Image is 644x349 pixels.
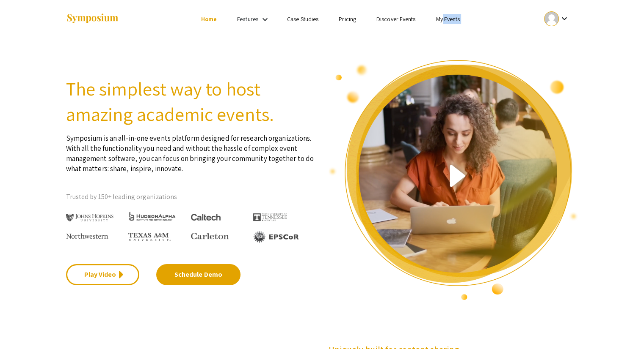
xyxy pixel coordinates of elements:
[253,231,300,243] img: EPSCOR
[376,15,416,23] a: Discover Events
[329,59,578,301] img: video overview of Symposium
[66,127,316,174] p: Symposium is an all-in-one events platform designed for research organizations. With all the func...
[66,76,316,127] h2: The simplest way to host amazing academic events.
[436,15,460,23] a: My Events
[191,214,221,221] img: Caltech
[6,311,36,343] iframe: Chat
[128,211,176,221] img: HudsonAlpha
[191,233,229,240] img: Carleton
[535,9,578,28] button: Expand account dropdown
[287,15,318,23] a: Case Studies
[66,264,139,285] a: Play Video
[66,233,108,238] img: Northwestern
[66,13,119,25] img: Symposium by ForagerOne
[253,213,287,221] img: The University of Tennessee
[237,15,258,23] a: Features
[128,233,171,241] img: Texas A&M University
[156,264,240,285] a: Schedule Demo
[66,191,316,203] p: Trusted by 150+ leading organizations
[201,15,217,23] a: Home
[339,15,356,23] a: Pricing
[559,14,569,24] mat-icon: Expand account dropdown
[66,214,114,222] img: Johns Hopkins University
[260,14,270,25] mat-icon: Expand Features list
